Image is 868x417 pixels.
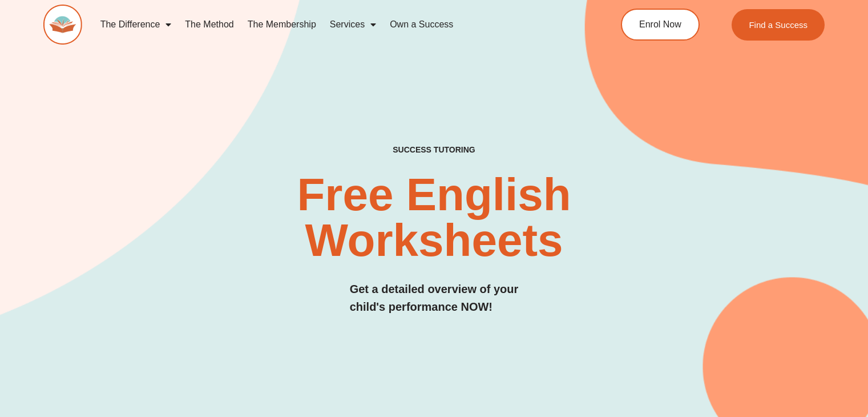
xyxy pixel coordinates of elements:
[94,11,179,38] a: The Difference
[383,11,460,38] a: Own a Success
[176,172,692,263] h2: Free English Worksheets​
[732,9,825,41] a: Find a Success
[94,11,576,38] nav: Menu
[639,20,681,29] span: Enrol Now
[318,145,550,155] h4: SUCCESS TUTORING​
[350,280,519,316] h3: Get a detailed overview of your child's performance NOW!
[749,21,808,29] span: Find a Success
[178,11,240,38] a: The Method
[621,9,700,41] a: Enrol Now
[323,11,383,38] a: Services
[241,11,323,38] a: The Membership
